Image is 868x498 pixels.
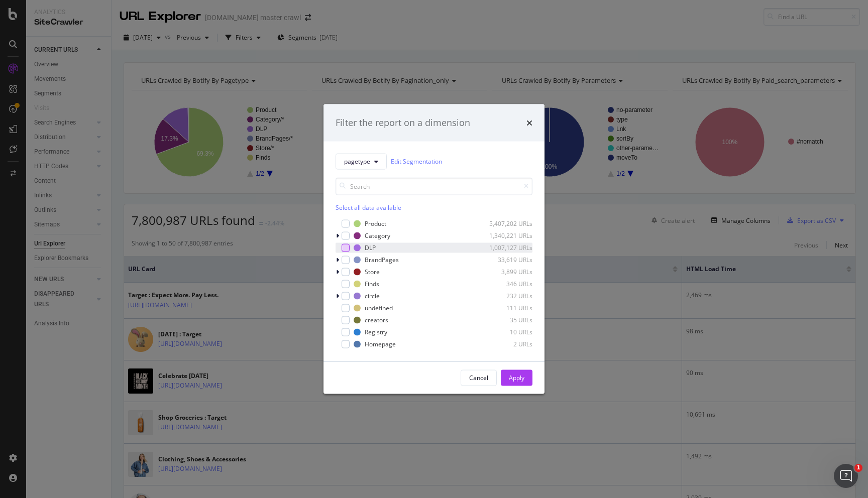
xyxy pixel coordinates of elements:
div: Select all data available [336,203,532,211]
div: 5,407,202 URLs [483,219,532,228]
div: Store [365,268,380,276]
span: pagetype [344,157,370,166]
div: 33,619 URLs [483,256,532,264]
button: Cancel [461,369,497,386]
div: Category [365,231,390,240]
div: 35 URLs [483,316,532,324]
div: creators [365,316,388,324]
button: pagetype [336,153,387,169]
span: 1 [854,464,862,472]
div: circle [365,292,380,300]
div: modal [323,104,545,394]
div: Homepage [365,340,396,348]
div: Filter the report on a dimension [336,116,470,130]
div: BrandPages [365,256,399,264]
div: 1,340,221 URLs [483,231,532,240]
input: Search [336,177,532,195]
div: 1,007,127 URLs [483,243,532,252]
div: 10 URLs [483,328,532,336]
div: Finds [365,280,379,288]
div: 111 URLs [483,304,532,312]
div: 2 URLs [483,340,532,348]
div: Apply [509,374,524,382]
a: Edit Segmentation [391,156,442,167]
div: undefined [365,304,393,312]
div: times [526,116,532,130]
button: Apply [501,369,532,386]
div: Product [365,219,386,228]
div: DLP [365,243,376,252]
div: 346 URLs [483,280,532,288]
iframe: Intercom live chat [834,464,858,488]
div: 232 URLs [483,292,532,300]
div: Registry [365,328,387,336]
div: 3,899 URLs [483,268,532,276]
div: Cancel [469,374,488,382]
